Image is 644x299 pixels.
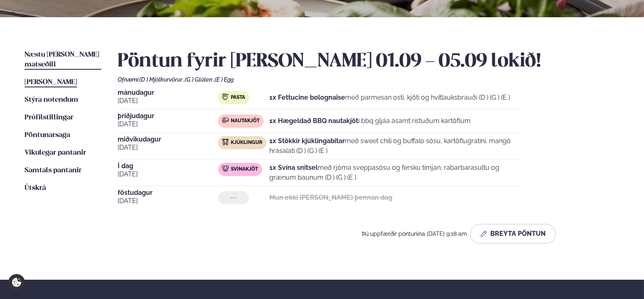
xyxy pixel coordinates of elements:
span: föstudagur [118,189,218,196]
a: Útskrá [25,183,46,193]
span: Nautakjöt [231,118,259,124]
p: með parmesan osti, kjöti og hvítlauksbrauði (D ) (G ) (E ) [269,93,510,103]
div: Ofnæmi: [118,76,619,83]
span: Kjúklingur [231,139,262,146]
span: Þú uppfærðir pöntunina [DATE] 9:18 am [362,231,467,237]
span: Stýra notendum [25,96,78,103]
a: Prófílstillingar [25,113,73,123]
strong: 1x Fettucine bolognaise [269,94,345,101]
span: Pöntunarsaga [25,132,70,139]
span: [DATE] [118,143,218,153]
span: [DATE] [118,169,218,179]
img: pork.svg [222,165,229,172]
span: [DATE] [118,119,218,129]
span: Næstu [PERSON_NAME] matseðill [25,51,99,68]
span: Svínakjöt [231,166,258,173]
a: Cookie settings [8,274,25,291]
img: chicken.svg [222,139,229,145]
span: miðvikudagur [118,136,218,143]
strong: 1x Svína snitsel [269,164,318,171]
span: [DATE] [118,196,218,206]
span: Í dag [118,163,218,169]
span: (G ) Glúten , [185,76,215,83]
a: [PERSON_NAME] [25,78,77,87]
a: Stýra notendum [25,95,78,105]
a: Næstu [PERSON_NAME] matseðill [25,50,101,70]
span: mánudagur [118,89,218,96]
p: í bbq gljáa ásamt ristuðum kartöflum [269,116,471,126]
p: með rjóma sveppasósu og fersku timjan, rabarbarasultu og grænum baunum (D ) (G ) (E ) [269,163,519,183]
a: Samtals pantanir [25,166,82,176]
h2: Pöntun fyrir [PERSON_NAME] 01.09 - 05.09 lokið! [118,50,619,73]
span: [DATE] [118,96,218,106]
span: Prófílstillingar [25,114,73,121]
span: þriðjudagur [118,113,218,119]
p: með sweet chili og buffalo sósu, kartöflugratíni, mangó hrásalati (D ) (G ) (E ) [269,136,519,156]
img: beef.svg [222,117,229,123]
span: --- [230,194,237,201]
a: Vikulegar pantanir [25,148,86,158]
strong: 1x Hægeldað BBQ nautakjöt [269,117,358,125]
strong: Mun ekki [PERSON_NAME] þennan dag [269,194,392,201]
span: Pasta [231,94,245,101]
span: [PERSON_NAME] [25,79,77,86]
span: (D ) Mjólkurvörur , [139,76,185,83]
strong: 1x Stökkir kjúklingabitar [269,137,345,145]
a: Pöntunarsaga [25,130,70,140]
span: (E ) Egg [215,76,234,83]
span: Útskrá [25,185,46,192]
img: pasta.svg [222,94,229,100]
button: Breyta Pöntun [470,224,556,244]
span: Vikulegar pantanir [25,149,86,156]
span: Samtals pantanir [25,167,82,174]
